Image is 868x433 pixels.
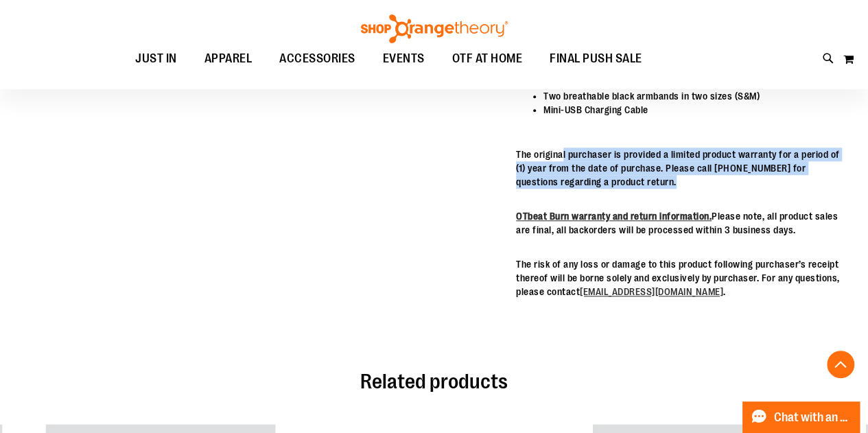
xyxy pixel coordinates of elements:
[204,43,253,74] span: APPAREL
[121,43,191,75] a: JUST IN
[369,43,438,75] a: EVENTS
[191,43,266,75] a: APPAREL
[516,148,844,189] p: The original purchaser is provided a limited product warranty for a period of (1) year from the d...
[516,211,712,222] a: OTbeat Burn warranty and return information.
[774,411,852,424] span: Chat with an Expert
[543,89,844,103] li: Two breathable black armbands in two sizes (S&M)
[543,103,844,117] li: Mini-USB Charging Cable
[452,43,523,74] span: OTF AT HOME
[550,43,642,74] span: FINAL PUSH SALE
[827,351,854,378] button: Back To Top
[266,43,369,75] a: ACCESSORIES
[279,43,355,74] span: ACCESSORIES
[135,43,177,74] span: JUST IN
[742,401,860,433] button: Chat with an Expert
[516,257,844,299] p: The risk of any loss or damage to this product following purchaser’s receipt thereof will be born...
[580,286,723,297] a: [EMAIL_ADDRESS][DOMAIN_NAME]
[359,14,510,43] img: Shop Orangetheory
[360,370,508,393] span: Related products
[516,209,844,237] p: Please note, all product sales are final, all backorders will be processed within 3 business days.
[438,43,537,74] a: OTF AT HOME
[536,43,656,75] a: FINAL PUSH SALE
[383,43,425,74] span: EVENTS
